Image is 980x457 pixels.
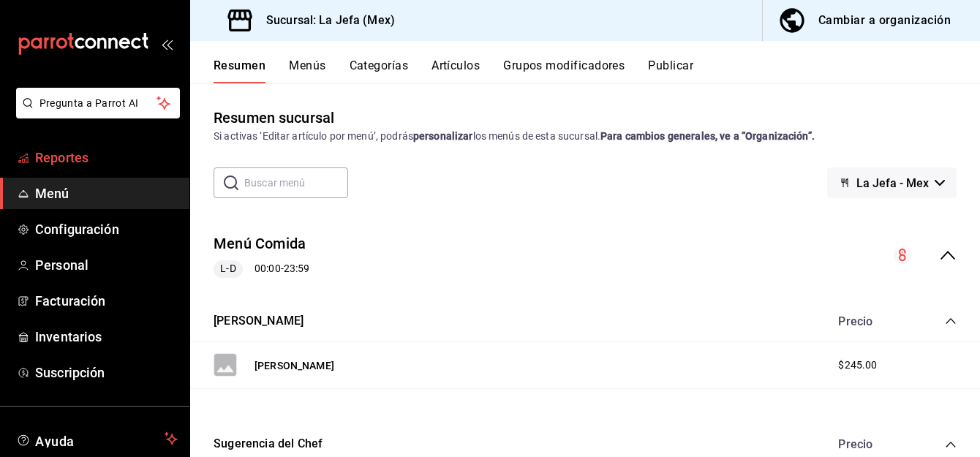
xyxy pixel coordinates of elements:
h3: Sucursal: La Jefa (Mex) [255,12,395,29]
button: open_drawer_menu [161,38,173,50]
div: Precio [823,437,917,451]
strong: personalizar [413,130,473,142]
button: Pregunta a Parrot AI [16,88,180,118]
div: collapse-menu-row [190,222,980,290]
input: Buscar menú [244,168,348,197]
span: La Jefa - Mex [856,176,929,190]
div: Cambiar a organización [818,10,951,31]
span: Suscripción [35,363,178,382]
button: collapse-category-row [945,315,957,327]
span: Inventarios [35,327,178,347]
button: Categorías [350,58,409,83]
button: Grupos modificadores [503,58,625,83]
div: 00:00 - 23:59 [214,260,309,278]
button: Menú Comida [214,233,306,254]
button: La Jefa - Mex [827,167,957,198]
span: Reportes [35,148,178,167]
button: Publicar [648,58,693,83]
div: Resumen sucursal [214,107,334,129]
span: Configuración [35,219,178,239]
span: Ayuda [35,430,159,447]
span: $245.00 [838,358,877,373]
div: navigation tabs [214,58,980,83]
button: [PERSON_NAME] [214,313,304,330]
button: Sugerencia del Chef [214,436,323,453]
button: collapse-category-row [945,439,957,450]
button: [PERSON_NAME] [255,358,334,373]
button: Artículos [431,58,480,83]
button: Resumen [214,58,265,83]
span: Menú [35,184,178,203]
div: Precio [823,314,917,328]
span: Personal [35,255,178,275]
div: Si activas ‘Editar artículo por menú’, podrás los menús de esta sucursal. [214,129,957,144]
span: Pregunta a Parrot AI [39,96,157,111]
span: L-D [214,261,241,276]
strong: Para cambios generales, ve a “Organización”. [600,130,815,142]
button: Menús [289,58,325,83]
span: Facturación [35,291,178,311]
a: Pregunta a Parrot AI [10,106,180,121]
